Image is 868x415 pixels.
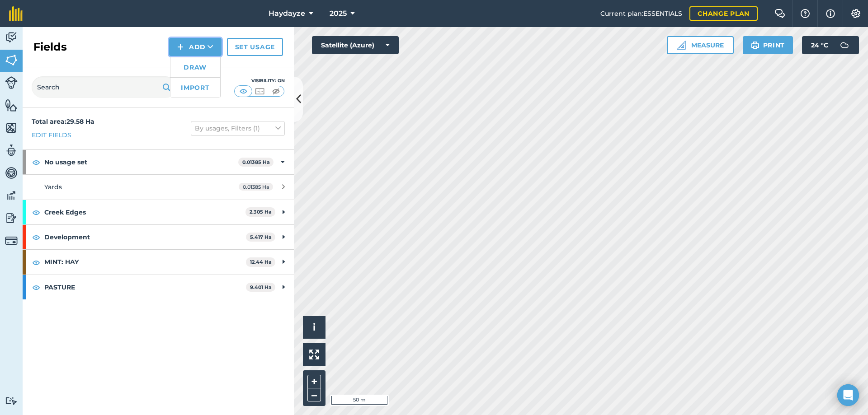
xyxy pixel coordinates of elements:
button: Satellite (Azure) [312,36,399,54]
div: Creek Edges2.305 Ha [23,200,294,224]
img: fieldmargin Logo [9,6,23,21]
strong: Total area : 29.58 Ha [32,117,94,126]
strong: MINT: HAY [44,250,246,274]
img: Four arrows, one pointing top left, one top right, one bottom right and the last bottom left [309,350,319,359]
img: svg+xml;base64,PD94bWwgdmVyc2lvbj0iMS4wIiBlbmNvZGluZz0idXRmLTgiPz4KPCEtLSBHZW5lcmF0b3I6IEFkb2JlIE... [5,76,18,89]
div: Open Intercom Messenger [837,384,859,406]
h2: Fields [33,40,67,54]
span: i [313,322,316,333]
div: MINT: HAY12.44 Ha [23,250,294,274]
span: Yards [44,183,62,191]
img: svg+xml;base64,PD94bWwgdmVyc2lvbj0iMS4wIiBlbmNvZGluZz0idXRmLTgiPz4KPCEtLSBHZW5lcmF0b3I6IEFkb2JlIE... [5,396,18,405]
img: svg+xml;base64,PHN2ZyB4bWxucz0iaHR0cDovL3d3dy53My5vcmcvMjAwMC9zdmciIHdpZHRoPSIxOSIgaGVpZ2h0PSIyNC... [751,40,759,51]
a: Yards0.01385 Ha [23,175,294,199]
a: Change plan [689,6,758,21]
a: Draw [170,57,220,77]
img: svg+xml;base64,PD94bWwgdmVyc2lvbj0iMS4wIiBlbmNvZGluZz0idXRmLTgiPz4KPCEtLSBHZW5lcmF0b3I6IEFkb2JlIE... [5,234,18,247]
a: Import [170,78,220,98]
img: svg+xml;base64,PHN2ZyB4bWxucz0iaHR0cDovL3d3dy53My5vcmcvMjAwMC9zdmciIHdpZHRoPSIxNCIgaGVpZ2h0PSIyNC... [177,42,184,52]
strong: 0.01385 Ha [242,159,270,165]
img: svg+xml;base64,PHN2ZyB4bWxucz0iaHR0cDovL3d3dy53My5vcmcvMjAwMC9zdmciIHdpZHRoPSI1NiIgaGVpZ2h0PSI2MC... [5,53,18,67]
button: + [307,375,321,388]
strong: 5.417 Ha [250,234,272,240]
span: 0.01385 Ha [239,183,273,191]
button: 24 °C [802,36,859,54]
button: – [307,388,321,401]
img: Ruler icon [677,41,686,50]
img: svg+xml;base64,PHN2ZyB4bWxucz0iaHR0cDovL3d3dy53My5vcmcvMjAwMC9zdmciIHdpZHRoPSI1MCIgaGVpZ2h0PSI0MC... [254,87,265,96]
div: PASTURE9.401 Ha [23,275,294,299]
img: svg+xml;base64,PHN2ZyB4bWxucz0iaHR0cDovL3d3dy53My5vcmcvMjAwMC9zdmciIHdpZHRoPSI1NiIgaGVpZ2h0PSI2MC... [5,98,18,112]
img: svg+xml;base64,PHN2ZyB4bWxucz0iaHR0cDovL3d3dy53My5vcmcvMjAwMC9zdmciIHdpZHRoPSIxOCIgaGVpZ2h0PSIyNC... [32,257,40,268]
img: svg+xml;base64,PD94bWwgdmVyc2lvbj0iMS4wIiBlbmNvZGluZz0idXRmLTgiPz4KPCEtLSBHZW5lcmF0b3I6IEFkb2JlIE... [5,211,18,225]
strong: 2.305 Ha [250,209,272,215]
strong: 12.44 Ha [250,259,272,265]
img: svg+xml;base64,PHN2ZyB4bWxucz0iaHR0cDovL3d3dy53My5vcmcvMjAwMC9zdmciIHdpZHRoPSI1MCIgaGVpZ2h0PSI0MC... [238,87,249,96]
button: Measure [667,36,734,54]
img: A cog icon [850,9,861,18]
button: i [303,316,325,339]
img: svg+xml;base64,PHN2ZyB4bWxucz0iaHR0cDovL3d3dy53My5vcmcvMjAwMC9zdmciIHdpZHRoPSIxOCIgaGVpZ2h0PSIyNC... [32,232,40,242]
a: Set usage [227,38,283,56]
button: By usages, Filters (1) [191,121,285,135]
img: svg+xml;base64,PD94bWwgdmVyc2lvbj0iMS4wIiBlbmNvZGluZz0idXRmLTgiPz4KPCEtLSBHZW5lcmF0b3I6IEFkb2JlIE... [835,36,854,54]
input: Search [32,76,176,98]
img: svg+xml;base64,PD94bWwgdmVyc2lvbj0iMS4wIiBlbmNvZGluZz0idXRmLTgiPz4KPCEtLSBHZW5lcmF0b3I6IEFkb2JlIE... [5,166,18,180]
span: 24 ° C [811,36,828,54]
strong: Creek Edges [44,200,245,224]
strong: 9.401 Ha [250,284,272,290]
span: Haydayze [269,8,305,19]
img: svg+xml;base64,PHN2ZyB4bWxucz0iaHR0cDovL3d3dy53My5vcmcvMjAwMC9zdmciIHdpZHRoPSIxNyIgaGVpZ2h0PSIxNy... [826,8,835,19]
img: svg+xml;base64,PHN2ZyB4bWxucz0iaHR0cDovL3d3dy53My5vcmcvMjAwMC9zdmciIHdpZHRoPSIxOSIgaGVpZ2h0PSIyNC... [162,82,171,93]
img: svg+xml;base64,PHN2ZyB4bWxucz0iaHR0cDovL3d3dy53My5vcmcvMjAwMC9zdmciIHdpZHRoPSIxOCIgaGVpZ2h0PSIyNC... [32,282,40,293]
strong: No usage set [44,150,238,174]
img: svg+xml;base64,PHN2ZyB4bWxucz0iaHR0cDovL3d3dy53My5vcmcvMjAwMC9zdmciIHdpZHRoPSIxOCIgaGVpZ2h0PSIyNC... [32,207,40,218]
div: No usage set0.01385 Ha [23,150,294,174]
span: Current plan : ESSENTIALS [600,9,682,19]
span: 2025 [330,8,347,19]
button: Add DrawImport [169,38,222,56]
div: Development5.417 Ha [23,225,294,249]
strong: Development [44,225,246,249]
img: svg+xml;base64,PHN2ZyB4bWxucz0iaHR0cDovL3d3dy53My5vcmcvMjAwMC9zdmciIHdpZHRoPSIxOCIgaGVpZ2h0PSIyNC... [32,157,40,168]
div: Visibility: On [234,77,285,84]
a: Edit fields [32,130,71,140]
img: svg+xml;base64,PD94bWwgdmVyc2lvbj0iMS4wIiBlbmNvZGluZz0idXRmLTgiPz4KPCEtLSBHZW5lcmF0b3I6IEFkb2JlIE... [5,189,18,202]
img: svg+xml;base64,PD94bWwgdmVyc2lvbj0iMS4wIiBlbmNvZGluZz0idXRmLTgiPz4KPCEtLSBHZW5lcmF0b3I6IEFkb2JlIE... [5,31,18,44]
img: svg+xml;base64,PHN2ZyB4bWxucz0iaHR0cDovL3d3dy53My5vcmcvMjAwMC9zdmciIHdpZHRoPSI1MCIgaGVpZ2h0PSI0MC... [270,87,282,96]
button: Print [743,36,793,54]
img: svg+xml;base64,PD94bWwgdmVyc2lvbj0iMS4wIiBlbmNvZGluZz0idXRmLTgiPz4KPCEtLSBHZW5lcmF0b3I6IEFkb2JlIE... [5,144,18,157]
strong: PASTURE [44,275,246,299]
img: svg+xml;base64,PHN2ZyB4bWxucz0iaHR0cDovL3d3dy53My5vcmcvMjAwMC9zdmciIHdpZHRoPSI1NiIgaGVpZ2h0PSI2MC... [5,121,18,135]
img: A question mark icon [800,9,811,18]
img: Two speech bubbles overlapping with the left bubble in the forefront [774,9,785,18]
